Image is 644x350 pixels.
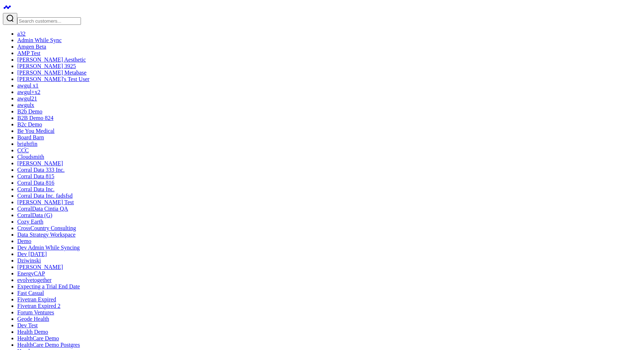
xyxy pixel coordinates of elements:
[17,180,54,186] a: Corral Data 816
[17,160,63,166] a: [PERSON_NAME]
[3,13,17,25] button: Search customers button
[17,50,40,56] a: AMP Test
[17,167,65,173] a: Corral Data 333 Inc.
[17,82,38,89] a: awgul x1
[17,212,52,218] a: CorralData (G)
[17,342,80,348] a: HealthCare Demo Postgres
[17,329,48,335] a: Health Demo
[17,108,42,115] a: B2b Demo
[17,173,54,179] a: Corral Data 815
[17,251,47,257] a: Dev [DATE]
[17,147,29,153] a: CCC
[17,63,76,69] a: [PERSON_NAME] 3925
[17,44,46,50] a: Amgen Beta
[17,316,49,322] a: Geode Health
[17,225,76,231] a: CrossCountry Consulting
[17,186,55,192] a: Corral Data Inc.
[17,115,53,121] a: B2B Demo 824
[17,76,90,82] a: [PERSON_NAME]'s Test User
[17,264,63,270] a: [PERSON_NAME]
[17,335,59,341] a: HealthCare Demo
[17,102,34,108] a: awgulx
[17,57,86,63] a: [PERSON_NAME] Aesthetic
[17,303,60,309] a: Fivetran Expired 2
[17,154,44,160] a: Cloudsmith
[17,37,62,43] a: Admin While Sync
[17,199,74,205] a: [PERSON_NAME] Test
[17,17,81,25] input: Search customers input
[17,219,43,225] a: Cozy Earth
[17,134,44,140] a: Board Barn
[17,128,55,134] a: Be You Medical
[17,283,80,290] a: Expecting a Trial End Date
[17,277,51,283] a: evolvetogether
[17,69,86,76] a: [PERSON_NAME] Metabase
[17,89,40,95] a: awgul+x2
[17,141,37,147] a: brightfin
[17,95,37,102] a: awgul21
[17,270,45,277] a: EnergyCAP
[17,257,41,264] a: Dziwinski
[17,232,76,238] a: Data Strategy Workspace
[17,193,73,199] a: Corral Data Inc. fadsfsd
[17,121,42,127] a: B2c Demo
[17,238,31,244] a: Demo
[17,31,26,37] a: a32
[17,322,38,328] a: Dev Test
[17,244,80,251] a: Dev Admin While Syncing
[17,290,44,296] a: Fast Casual
[17,309,54,315] a: Forum Ventures
[17,296,56,302] a: Fivetran Expired
[17,206,68,212] a: CorralData Cintia QA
